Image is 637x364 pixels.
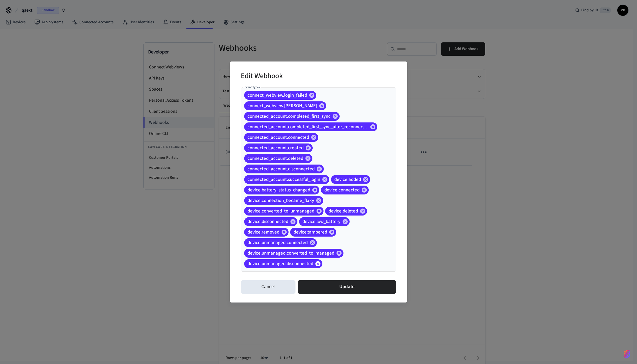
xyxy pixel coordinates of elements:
[241,280,295,294] button: Cancel
[244,166,318,172] span: connected_account.disconnected
[244,135,312,140] span: connected_account.connected
[244,229,283,235] span: device.removed
[244,217,297,226] div: device.disconnected
[244,238,317,247] div: device.unmanaged.connected
[244,91,316,100] div: connect_webview.login_failed
[244,154,312,163] div: connected_account.deleted
[244,101,326,110] div: connect_webview.[PERSON_NAME]
[244,249,343,258] div: device.unmanaged.converted_to_managed
[244,240,311,245] span: device.unmanaged.connected
[331,175,370,184] div: device.added
[331,177,364,182] span: device.added
[299,217,350,226] div: device.low_battery
[298,280,396,294] button: Update
[244,93,310,98] span: connect_webview.login_failed
[244,133,318,142] div: connected_account.connected
[244,145,307,151] span: connected_account.created
[244,198,317,203] span: device.connection_became_flaky
[244,208,318,214] span: device.converted_to_unmanaged
[244,114,334,119] span: connected_account.completed_first_sync
[244,156,307,161] span: connected_account.deleted
[244,175,329,184] div: connected_account.successful_login
[321,186,369,194] div: device.connected
[245,85,260,89] label: Event Types
[244,219,292,224] span: device.disconnected
[241,68,283,85] h2: Edit Webhook
[244,143,313,152] div: connected_account.created
[244,177,323,182] span: connected_account.successful_login
[244,165,324,173] div: connected_account.disconnected
[290,228,336,237] div: device.tampered
[244,259,322,268] div: device.unmanaged.disconnected
[624,350,630,358] img: SeamLogoGradient.69752ec5.svg
[325,207,367,216] div: device.deleted
[244,196,323,205] div: device.connection_became_flaky
[290,229,330,235] span: device.tampered
[244,207,323,216] div: device.converted_to_unmanaged
[244,228,289,237] div: device.removed
[321,187,363,193] span: device.connected
[244,186,319,194] div: device.battery_status_changed
[244,250,338,256] span: device.unmanaged.converted_to_managed
[244,122,377,131] div: connected_account.completed_first_sync_after_reconnection
[244,112,340,121] div: connected_account.completed_first_sync
[244,261,317,266] span: device.unmanaged.disconnected
[244,124,371,130] span: connected_account.completed_first_sync_after_reconnection
[325,208,361,214] span: device.deleted
[244,187,314,193] span: device.battery_status_changed
[299,219,344,224] span: device.low_battery
[244,103,320,109] span: connect_webview.[PERSON_NAME]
